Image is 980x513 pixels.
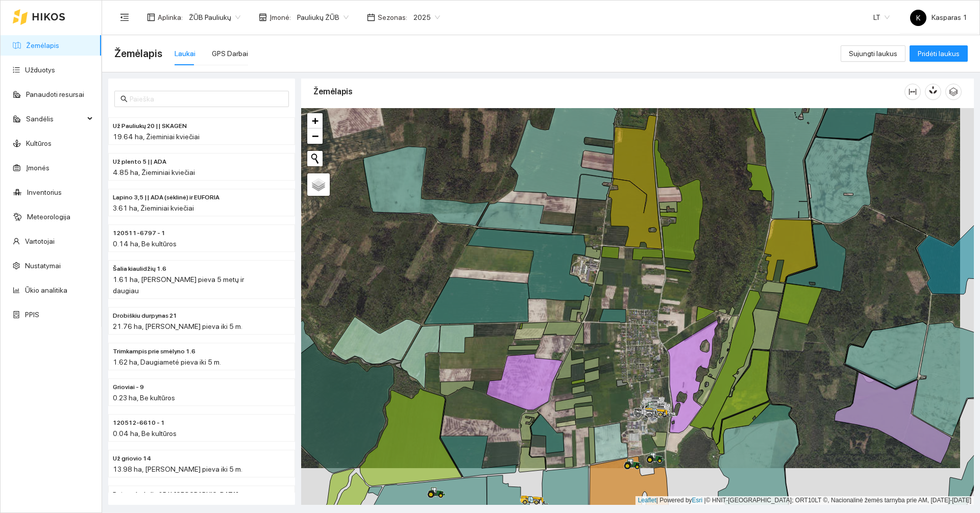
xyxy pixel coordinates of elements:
[313,77,904,106] div: Žemėlapis
[113,311,177,321] span: Drobiškiu durpynas 21
[26,90,84,98] a: Panaudoti resursai
[849,48,897,59] span: Sujungti laukus
[26,109,84,129] span: Sandėlis
[113,454,151,464] span: Už griovio 14
[259,13,267,21] span: shop
[635,496,974,505] div: | Powered by © HNIT-[GEOGRAPHIC_DATA]; ORT10LT ©, Nacionalinė žemės tarnyba prie AM, [DATE]-[DATE]
[113,204,194,212] span: 3.61 ha, Žieminiai kviečiai
[27,213,70,221] a: Meteorologija
[910,49,968,58] a: Pridėti laukus
[113,347,195,356] span: Trimkampis prie smėlyno 1.6
[113,358,221,366] span: 1.62 ha, Daugiametė pieva iki 5 m.
[910,13,967,21] span: Kasparas 1
[113,133,200,141] span: 19.64 ha, Žieminiai kviečiai
[25,311,39,319] a: PPIS
[114,7,135,28] button: menu-fold
[158,12,183,23] span: Aplinka :
[841,49,905,58] a: Sujungti laukus
[113,429,177,438] span: 0.04 ha, Be kultūros
[130,93,283,105] input: Paieška
[904,84,921,100] button: column-width
[269,12,291,23] span: Įmonė :
[212,48,248,59] div: GPS Darbai
[113,394,175,402] span: 0.23 ha, Be kultūros
[413,10,440,25] span: 2025
[307,151,323,166] button: Initiate a new search
[120,95,128,102] span: search
[113,168,195,176] span: 4.85 ha, Žieminiai kviečiai
[114,45,162,62] span: Žemėlapis
[25,286,67,294] a: Ūkio analitika
[120,13,129,22] span: menu-fold
[905,88,920,96] span: column-width
[312,114,318,127] span: +
[113,275,244,295] span: 1.61 ha, [PERSON_NAME] pieva 5 metų ir daugiau
[916,10,920,26] span: K
[26,139,52,147] a: Kultūros
[113,465,242,473] span: 13.98 ha, [PERSON_NAME] pieva iki 5 m.
[312,130,318,142] span: −
[113,322,242,330] span: 21.76 ha, [PERSON_NAME] pieva iki 5 m.
[692,497,703,504] a: Esri
[113,193,219,202] span: Lapino 3,5 || ADA (sėklinė) ir EUFORIA
[113,264,166,274] span: Šalia kiaulidžių 1.6
[113,418,165,428] span: 120512-6610 - 1
[175,48,195,59] div: Laukai
[367,13,375,21] span: calendar
[307,129,323,144] a: Zoom out
[307,173,330,196] a: Layers
[873,10,890,25] span: LT
[307,113,323,129] a: Zoom in
[26,164,50,172] a: Įmonės
[25,262,61,270] a: Nustatymai
[841,45,905,62] button: Sujungti laukus
[704,497,706,504] span: |
[25,237,55,245] a: Vartotojai
[910,45,968,62] button: Pridėti laukus
[26,41,59,49] a: Žemėlapis
[918,48,960,59] span: Pridėti laukus
[113,228,165,238] span: 120511-6797 - 1
[113,157,166,167] span: Už plento 5 || ADA
[113,240,177,248] span: 0.14 ha, Be kultūros
[113,382,144,392] span: Grioviai - 9
[638,497,656,504] a: Leaflet
[113,121,187,131] span: Už Pauliukų 20 || SKAGEN
[297,10,349,25] span: Pauliukų ŽŪB
[378,12,407,23] span: Sezonas :
[27,188,62,196] a: Inventorius
[25,66,55,74] a: Užduotys
[147,13,155,21] span: layout
[189,10,240,25] span: ŽŪB Pauliukų
[113,490,238,499] span: Petrausko kelio 25 || SKAGEN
